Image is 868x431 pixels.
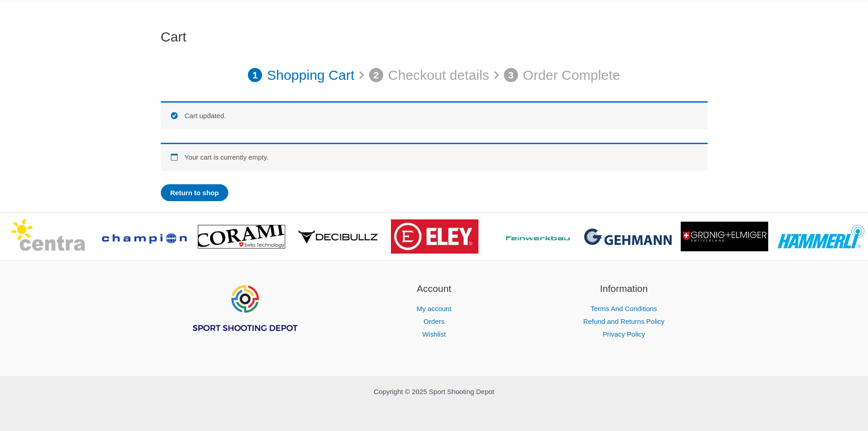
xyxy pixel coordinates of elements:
[161,281,328,355] aside: Footer Widget 1
[424,317,445,325] a: Orders
[161,101,708,129] div: Cart updated.
[161,143,708,171] div: Your cart is currently empty.
[248,62,354,88] a: 1 Shopping Cart
[369,68,384,83] span: 2
[391,219,478,254] img: brand logo
[540,281,708,296] h2: Information
[267,62,354,88] p: Shopping Cart
[602,330,645,338] a: Privacy Policy
[540,302,708,341] nav: Information
[161,29,708,45] h1: Cart
[369,62,489,88] a: 2 Checkout details
[350,281,518,341] aside: Footer Widget 2
[161,184,229,201] a: Return to shop
[583,317,664,325] a: Refund and Returns Policy
[388,62,489,88] p: Checkout details
[422,330,446,338] a: Wishlist
[540,281,708,341] aside: Footer Widget 3
[591,305,657,312] a: Terms And Conditions
[161,385,708,398] p: Copyright © 2025 Sport Shooting Depot
[350,302,518,341] nav: Account
[416,305,452,312] a: My account
[350,281,518,296] h2: Account
[248,68,262,83] span: 1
